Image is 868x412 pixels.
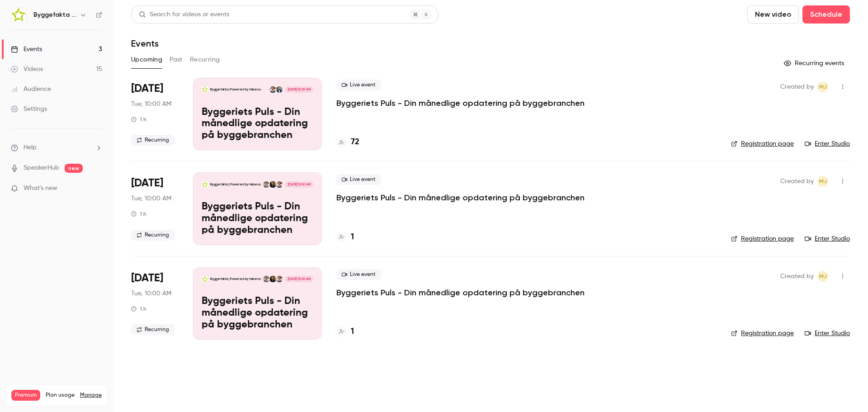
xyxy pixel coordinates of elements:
a: Enter Studio [805,139,850,148]
div: Nov 25 Tue, 10:00 AM (Europe/Copenhagen) [131,267,179,340]
span: What's new [24,184,57,193]
img: Byggeriets Puls - Din månedlige opdatering på byggebranchen [202,276,208,282]
h4: 1 [351,326,354,338]
a: Byggeriets Puls - Din månedlige opdatering på byggebranchen [336,192,585,203]
a: Enter Studio [805,234,850,243]
img: Byggeriets Puls - Din månedlige opdatering på byggebranchen [202,181,208,188]
button: Past [170,52,183,67]
a: Byggeriets Puls - Din månedlige opdatering på byggebranchen [336,287,585,298]
span: MJ [819,176,827,187]
p: Byggeriets Puls - Din månedlige opdatering på byggebranchen [202,201,313,236]
a: Byggeriets Puls - Din månedlige opdatering på byggebranchenByggefakta | Powered by HubexoRasmus S... [193,172,322,245]
span: Created by [780,271,814,282]
h4: 72 [351,136,359,148]
span: Tue, 10:00 AM [131,99,171,109]
span: Recurring [131,230,175,241]
a: Byggeriets Puls - Din månedlige opdatering på byggebranchenByggefakta | Powered by HubexoRasmus S... [193,267,322,340]
img: Thomas Simonsen [269,276,276,282]
a: 1 [336,231,354,243]
img: Martin Kyed [276,86,283,93]
a: Registration page [731,329,794,338]
span: Mads Toft Jensen [817,81,828,92]
h4: 1 [351,231,354,243]
span: Help [24,143,37,152]
p: Byggefakta | Powered by Hubexo [210,182,261,187]
a: Enter Studio [805,329,850,338]
div: Search for videos or events [139,10,229,19]
span: Created by [780,81,814,92]
p: Byggeriets Puls - Din månedlige opdatering på byggebranchen [202,107,313,142]
span: Recurring [131,324,175,335]
li: help-dropdown-opener [11,143,102,152]
button: Recurring [190,52,220,67]
span: [DATE] [131,271,163,285]
div: Sep 30 Tue, 10:00 AM (Europe/Copenhagen) [131,78,179,150]
span: Mads Toft Jensen [817,271,828,282]
span: MJ [819,271,827,282]
span: Mads Toft Jensen [817,176,828,187]
div: Videos [11,65,43,74]
span: Tue, 10:00 AM [131,194,171,203]
div: Oct 28 Tue, 10:00 AM (Europe/Copenhagen) [131,172,179,245]
span: MJ [819,81,827,92]
span: Live event [336,80,381,90]
span: Premium [11,390,40,401]
span: Live event [336,269,381,280]
div: 1 h [131,305,146,313]
p: Byggefakta | Powered by Hubexo [210,277,261,281]
div: Events [11,45,42,54]
img: Rasmus Schulian [269,86,276,93]
div: Settings [11,104,47,114]
button: New video [747,5,799,24]
span: [DATE] [131,81,163,96]
span: Tue, 10:00 AM [131,289,171,298]
button: Recurring events [780,56,850,71]
p: Byggeriets Puls - Din månedlige opdatering på byggebranchen [202,296,313,331]
div: 1 h [131,116,146,123]
img: Rasmus Schulian [276,181,283,188]
span: Created by [780,176,814,187]
button: Upcoming [131,52,162,67]
img: Lasse Lundqvist [263,181,269,188]
span: [DATE] 10:00 AM [285,86,313,93]
h1: Events [131,38,159,49]
span: [DATE] 10:00 AM [285,276,313,282]
button: Schedule [802,5,850,24]
a: Byggeriets Puls - Din månedlige opdatering på byggebranchenByggefakta | Powered by HubexoMartin K... [193,78,322,150]
span: Live event [336,174,381,185]
a: Registration page [731,139,794,148]
div: 1 h [131,210,146,218]
span: new [65,164,83,173]
span: Recurring [131,135,175,146]
img: Rasmus Schulian [276,276,283,282]
div: Audience [11,85,51,94]
h6: Byggefakta | Powered by Hubexo [33,10,76,19]
a: 1 [336,326,354,338]
img: Lasse Lundqvist [263,276,269,282]
span: Plan usage [46,392,75,399]
a: 72 [336,136,359,148]
a: SpeakerHub [24,163,59,173]
img: Byggefakta | Powered by Hubexo [11,8,26,22]
span: [DATE] 10:00 AM [285,181,313,188]
a: Manage [80,392,102,399]
span: [DATE] [131,176,163,190]
p: Byggefakta | Powered by Hubexo [210,87,261,92]
a: Byggeriets Puls - Din månedlige opdatering på byggebranchen [336,98,585,109]
img: Thomas Simonsen [269,181,276,188]
img: Byggeriets Puls - Din månedlige opdatering på byggebranchen [202,86,208,93]
a: Registration page [731,234,794,243]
